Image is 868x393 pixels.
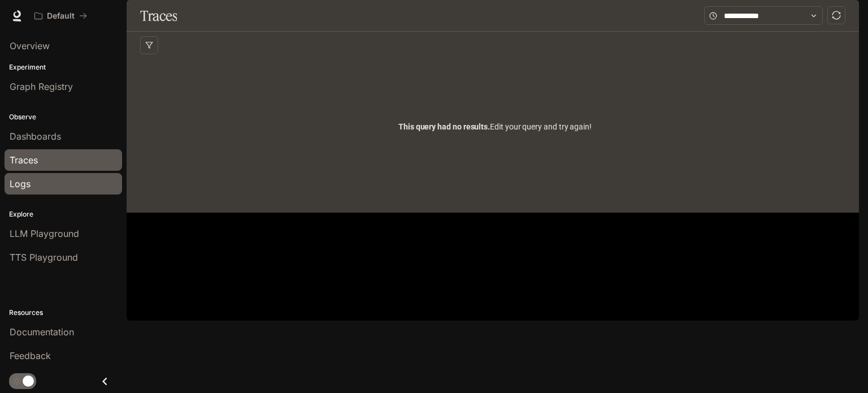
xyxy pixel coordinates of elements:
h1: Traces [140,5,177,27]
button: All workspaces [29,5,92,27]
span: sync [832,11,841,20]
span: Edit your query and try again! [398,120,592,133]
p: Default [47,11,75,21]
span: This query had no results. [398,122,490,131]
